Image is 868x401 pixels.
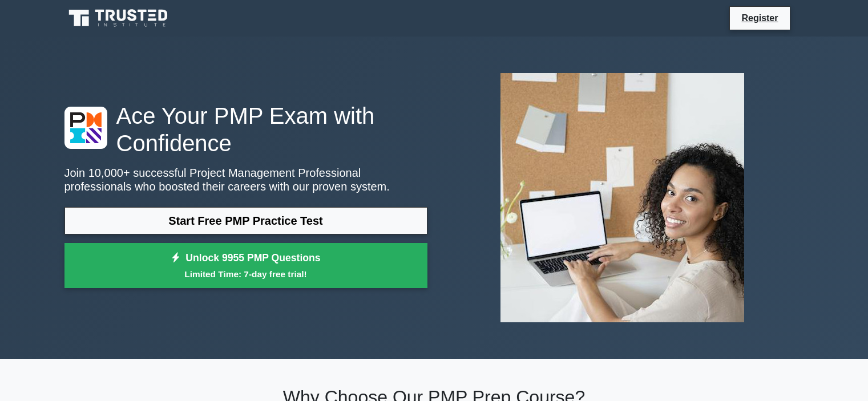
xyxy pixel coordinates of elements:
h1: Ace Your PMP Exam with Confidence [64,102,427,157]
a: Register [734,11,785,25]
a: Unlock 9955 PMP QuestionsLimited Time: 7-day free trial! [64,243,427,289]
a: Start Free PMP Practice Test [64,207,427,234]
small: Limited Time: 7-day free trial! [79,268,413,281]
p: Join 10,000+ successful Project Management Professional professionals who boosted their careers w... [64,166,427,193]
